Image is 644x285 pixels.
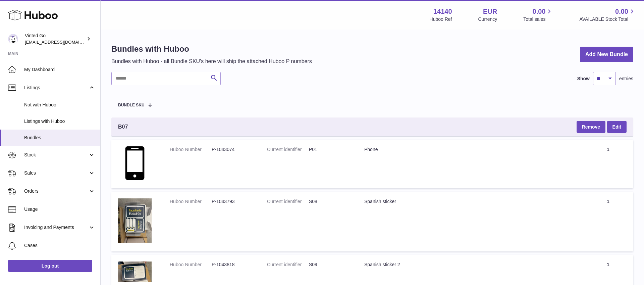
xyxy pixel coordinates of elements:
[364,198,576,205] div: Spanish sticker
[24,118,95,125] span: Listings with Huboo
[364,262,576,268] div: Spanish sticker 2
[24,242,95,249] span: Cases
[118,262,152,282] img: Spanish sticker 2
[8,34,18,44] img: giedre.bartusyte@vinted.com
[615,7,628,16] span: 0.00
[580,47,633,62] a: Add New Bundle
[24,102,95,108] span: Not with Huboo
[24,206,95,212] span: Usage
[24,188,88,194] span: Orders
[25,33,85,45] div: Vinted Go
[8,260,92,272] a: Log out
[583,140,633,188] td: 1
[607,121,627,133] a: Edit
[118,198,152,243] img: Spanish sticker
[111,58,312,65] p: Bundles with Huboo - all Bundle SKU's here will ship the attached Huboo P numbers
[111,44,312,54] h1: Bundles with Huboo
[309,198,351,205] dd: S08
[523,7,553,22] a: 0.00 Total sales
[118,103,145,107] span: Bundle SKU
[579,7,636,22] a: 0.00 AVAILABLE Stock Total
[212,198,254,205] dd: P-1043793
[523,16,553,22] span: Total sales
[24,66,95,73] span: My Dashboard
[583,192,633,251] td: 1
[533,7,546,16] span: 0.00
[483,7,497,16] strong: EUR
[118,123,128,131] span: B07
[170,198,212,205] dt: Huboo Number
[579,16,636,22] span: AVAILABLE Stock Total
[267,262,309,268] dt: Current identifier
[619,76,633,82] span: entries
[24,135,95,141] span: Bundles
[430,16,452,22] div: Huboo Ref
[118,146,152,180] img: Phone
[577,76,590,82] label: Show
[24,152,88,158] span: Stock
[478,16,497,22] div: Currency
[267,198,309,205] dt: Current identifier
[433,7,452,16] strong: 14140
[170,146,212,153] dt: Huboo Number
[577,121,605,133] button: Remove
[364,146,576,153] div: Phone
[25,39,99,45] span: [EMAIL_ADDRESS][DOMAIN_NAME]
[24,85,88,91] span: Listings
[24,170,88,176] span: Sales
[309,146,351,153] dd: P01
[212,262,254,268] dd: P-1043818
[212,146,254,153] dd: P-1043074
[309,262,351,268] dd: S09
[24,224,88,231] span: Invoicing and Payments
[170,262,212,268] dt: Huboo Number
[267,146,309,153] dt: Current identifier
